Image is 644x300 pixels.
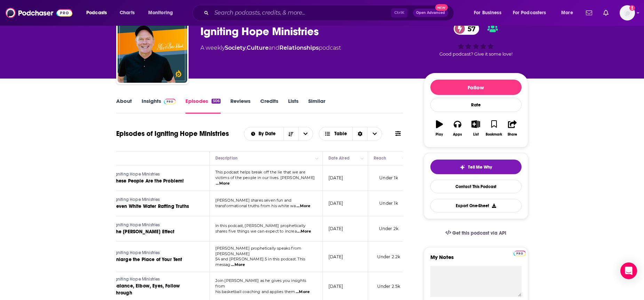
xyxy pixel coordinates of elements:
[461,23,479,35] span: 57
[413,9,448,17] button: Open AdvancedNew
[469,7,510,18] button: open menu
[313,154,321,163] button: Column Actions
[430,116,448,141] button: Play
[514,251,526,256] img: Podchaser Pro
[430,160,522,174] button: tell me why sparkleTell Me Why
[6,6,72,19] img: Podchaser - Follow, Share and Rate Podcasts
[114,178,197,185] a: These People Are the Problem!
[116,129,229,138] h1: Episodes of Igniting Hope Ministries
[308,98,325,114] a: Similar
[430,180,522,193] a: Contact This Podcast
[474,8,501,18] span: For Business
[296,203,310,209] span: ...More
[620,262,637,279] div: Open Intercom Messenger
[328,283,343,289] p: [DATE]
[118,13,187,83] img: Igniting Hope Ministries
[508,132,517,137] div: Share
[215,278,306,289] span: Join [PERSON_NAME] as he gives you insights from
[86,8,107,18] span: Podcasts
[297,229,311,234] span: ...More
[164,99,176,104] img: Podchaser Pro
[319,127,382,141] button: Choose View
[508,7,556,18] button: open menu
[468,164,492,170] span: Tell Me Why
[439,51,512,57] span: Good podcast? Give it some love!
[231,262,245,268] span: ...More
[620,5,635,21] span: Logged in as TinaPugh
[114,171,197,178] a: Igniting Hope Ministries
[279,44,319,51] a: Relationships
[215,223,306,228] span: In this podcast, [PERSON_NAME] prophetically
[215,170,305,175] span: This podcast helps break off the lie that we are
[114,222,160,227] span: Igniting Hope Ministries
[215,229,297,234] span: shares five things we can expect to increa
[212,99,220,104] div: 506
[430,98,522,112] div: Rate
[430,199,522,212] button: Export One-Sheet
[379,226,398,231] span: Under 2k
[379,175,398,180] span: Under 1k
[435,4,448,11] span: New
[424,18,528,61] div: 57Good podcast? Give it some love!
[416,11,445,15] span: Open Advanced
[215,257,305,267] span: 54 and [PERSON_NAME] 5 in this podcast. This messag
[114,283,180,296] span: Balance, Elbow, Eyes, Follow Through
[114,228,197,235] a: The [PERSON_NAME] Effect
[259,131,278,136] span: By Date
[298,127,313,140] button: open menu
[448,116,467,141] button: Apps
[328,226,343,232] p: [DATE]
[377,254,400,259] span: Under 2.2k
[246,44,247,51] span: ,
[114,283,197,297] a: Balance, Elbow, Eyes, Follow Through
[288,98,299,114] a: Lists
[561,8,573,18] span: More
[486,132,502,137] div: Bookmark
[430,254,522,266] label: My Notes
[379,201,398,206] span: Under 1k
[215,203,296,208] span: transformational truths from his white wa
[247,44,269,51] a: Culture
[225,44,246,51] a: Society
[513,8,546,18] span: For Podcasters
[114,257,182,262] span: Enlarge the Place of Your Tent
[328,200,343,206] p: [DATE]
[114,276,197,283] a: Igniting Hope Ministries
[328,154,350,162] div: Date Aired
[269,44,279,51] span: and
[115,7,139,18] a: Charts
[556,7,582,18] button: open menu
[460,164,465,170] img: tell me why sparkle
[81,7,116,18] button: open menu
[216,181,230,186] span: ...More
[114,277,160,282] span: Igniting Hope Ministries
[377,284,400,289] span: Under 2.5k
[114,203,197,210] a: Seven White Water Rafting Truths
[114,222,197,228] a: Igniting Hope Ministries
[120,8,135,18] span: Charts
[116,98,132,114] a: About
[260,98,278,114] a: Credits
[114,250,160,255] span: Igniting Hope Ministries
[473,132,479,137] div: List
[114,250,197,256] a: Igniting Hope Ministries
[114,178,184,184] span: These People Are the Problem!
[296,289,310,295] span: ...More
[328,254,343,260] p: [DATE]
[215,154,238,162] div: Description
[114,197,197,203] a: Igniting Hope Ministries
[391,8,407,17] span: Ctrl K
[601,7,611,19] a: Show notifications dropdown
[352,127,367,140] div: Sort Direction
[453,132,462,137] div: Apps
[114,256,197,263] a: Enlarge the Place of Your Tent
[185,98,220,114] a: Episodes506
[629,5,635,11] svg: Add a profile image
[440,225,512,242] a: Get this podcast via API
[148,8,173,18] span: Monitoring
[215,289,295,294] span: his basketball coaching and applies them
[230,98,251,114] a: Reviews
